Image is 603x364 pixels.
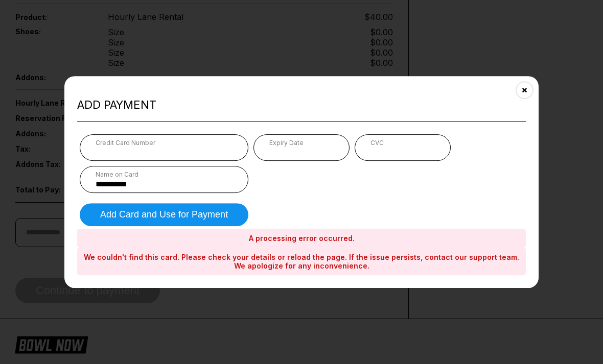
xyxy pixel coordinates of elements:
[269,139,334,147] div: Expiry Date
[512,77,537,102] button: Close
[96,171,233,178] div: Name on Card
[80,203,248,226] button: Add Card and Use for Payment
[370,147,435,156] iframe: Secure CVC input frame
[269,147,334,156] iframe: Secure expiration date input frame
[77,229,526,248] div: A processing error occurred.
[370,139,435,147] div: CVC
[96,139,233,147] div: Credit Card Number
[77,248,526,275] div: We couldn't find this card. Please check your details or reload the page. If the issue persists, ...
[96,147,233,156] iframe: Secure card number input frame
[77,98,526,112] h2: Add payment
